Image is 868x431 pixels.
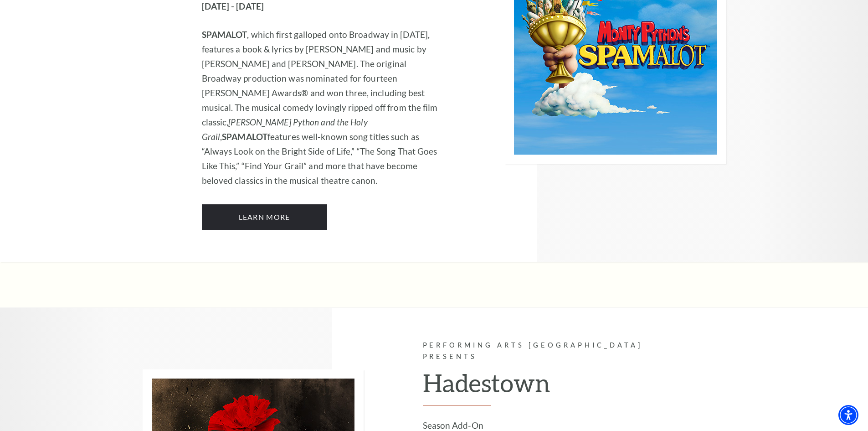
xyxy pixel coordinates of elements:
a: Learn More Monty Python's Spamalot [202,204,327,230]
em: [PERSON_NAME] Python and the Holy Grail [202,117,368,142]
h2: Hadestown [423,368,667,405]
strong: SPAMALOT [222,131,267,142]
strong: SPAMALOT [202,29,247,40]
div: Accessibility Menu [838,405,858,425]
p: Performing Arts [GEOGRAPHIC_DATA] Presents [423,340,667,363]
strong: [DATE] - [DATE] [202,1,264,11]
p: , which first galloped onto Broadway in [DATE], features a book & lyrics by [PERSON_NAME] and mus... [202,27,446,188]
